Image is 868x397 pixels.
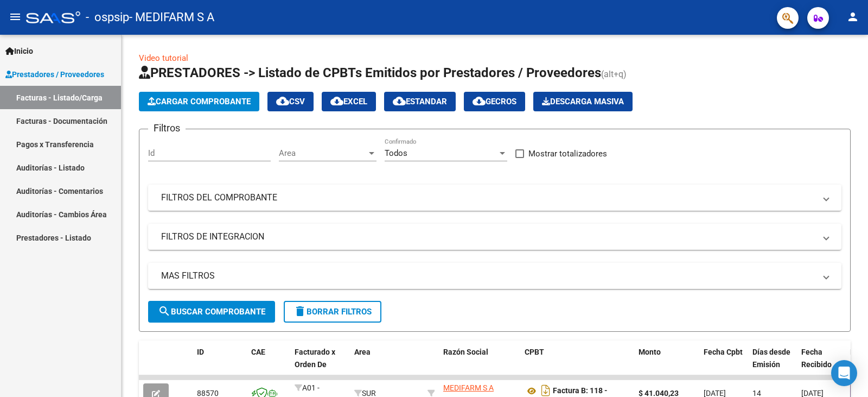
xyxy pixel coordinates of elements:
h3: Filtros [148,121,186,136]
datatable-header-cell: Fecha Recibido [797,341,846,388]
span: Todos [385,148,407,158]
span: Días desde Emisión [752,348,790,369]
datatable-header-cell: ID [193,341,247,388]
span: EXCEL [330,97,367,106]
datatable-header-cell: Razón Social [439,341,520,388]
button: Descarga Masiva [533,92,633,111]
span: PRESTADORES -> Listado de CPBTs Emitidos por Prestadores / Proveedores [139,65,601,80]
mat-icon: search [158,305,171,318]
mat-panel-title: FILTROS DE INTEGRACION [161,231,815,243]
mat-icon: delete [293,305,307,318]
span: (alt+q) [601,69,627,79]
span: MEDIFARM S A [443,383,494,392]
mat-expansion-panel-header: FILTROS DE INTEGRACION [148,224,841,250]
span: Estandar [393,97,447,106]
span: CSV [276,97,305,106]
span: - MEDIFARM S A [129,5,214,29]
mat-icon: person [846,10,859,23]
datatable-header-cell: Area [350,341,423,388]
span: Gecros [473,97,516,106]
span: Area [279,148,367,158]
button: Borrar Filtros [284,301,381,323]
datatable-header-cell: Fecha Cpbt [699,341,748,388]
span: Facturado x Orden De [295,348,335,369]
span: CAE [251,348,265,356]
span: Fecha Recibido [801,348,832,369]
span: CPBT [525,348,544,356]
datatable-header-cell: Monto [634,341,699,388]
span: Borrar Filtros [293,307,372,317]
button: Estandar [384,92,456,111]
span: Inicio [5,45,33,57]
button: Cargar Comprobante [139,92,259,111]
span: ID [197,348,204,356]
span: Buscar Comprobante [158,307,265,317]
mat-expansion-panel-header: FILTROS DEL COMPROBANTE [148,185,841,211]
span: Descarga Masiva [542,97,624,106]
span: Razón Social [443,348,488,356]
span: - ospsip [86,5,129,29]
div: Open Intercom Messenger [831,360,857,386]
mat-panel-title: FILTROS DEL COMPROBANTE [161,192,815,204]
button: Buscar Comprobante [148,301,275,323]
mat-icon: cloud_download [330,94,343,108]
mat-expansion-panel-header: MAS FILTROS [148,263,841,289]
button: EXCEL [322,92,376,111]
span: Prestadores / Proveedores [5,68,104,80]
button: Gecros [464,92,525,111]
a: Video tutorial [139,53,188,63]
span: Mostrar totalizadores [528,147,607,160]
span: Monto [639,348,661,356]
span: Fecha Cpbt [704,348,743,356]
app-download-masive: Descarga masiva de comprobantes (adjuntos) [533,92,633,111]
datatable-header-cell: CAE [247,341,290,388]
mat-icon: menu [9,10,22,23]
mat-icon: cloud_download [276,94,289,108]
span: Cargar Comprobante [148,97,251,106]
button: CSV [267,92,314,111]
span: Area [354,348,371,356]
mat-panel-title: MAS FILTROS [161,270,815,282]
datatable-header-cell: Facturado x Orden De [290,341,350,388]
datatable-header-cell: CPBT [520,341,634,388]
datatable-header-cell: Días desde Emisión [748,341,797,388]
mat-icon: cloud_download [393,94,406,108]
mat-icon: cloud_download [473,94,486,108]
